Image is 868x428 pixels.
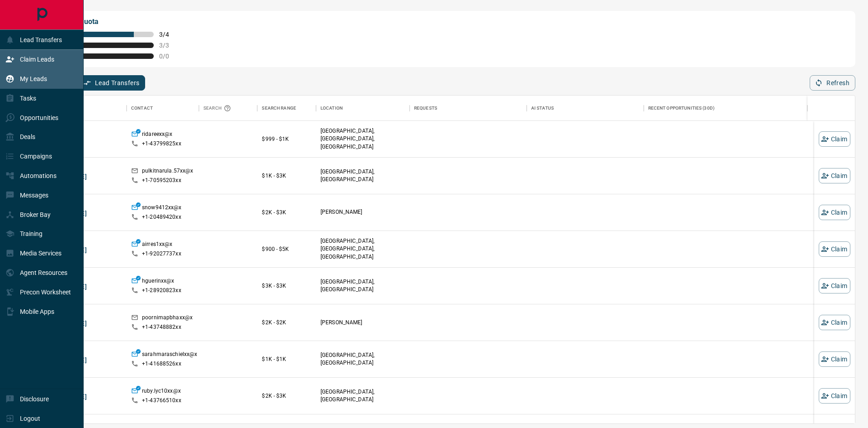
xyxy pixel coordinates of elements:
p: airres1xx@x [142,240,172,250]
p: ridareexx@x [142,130,172,140]
p: +1- 20489420xx [142,213,181,221]
p: snow9412xx@x [142,204,182,213]
p: [GEOGRAPHIC_DATA], [GEOGRAPHIC_DATA] [321,351,405,367]
p: [GEOGRAPHIC_DATA], [GEOGRAPHIC_DATA], [GEOGRAPHIC_DATA] [321,127,405,150]
p: +1- 70595203xx [142,177,181,184]
p: $3K - $3K [262,282,311,290]
p: poornimapbhaxx@x [142,314,193,323]
button: Claim [819,315,850,330]
button: Claim [819,168,850,183]
div: Search Range [257,96,316,121]
button: Claim [819,278,850,293]
div: Location [316,96,410,121]
p: +1- 41688526xx [142,360,181,368]
div: AI Status [527,96,644,121]
p: pulkitnarula.57xx@x [142,167,193,177]
div: Search Range [262,96,296,121]
p: [PERSON_NAME] [321,319,405,327]
span: 3 / 4 [159,31,179,38]
p: $1K - $3K [262,172,311,180]
p: $2K - $3K [262,392,311,400]
p: [GEOGRAPHIC_DATA], [GEOGRAPHIC_DATA], [GEOGRAPHIC_DATA] [321,237,405,260]
div: Recent Opportunities (30d) [644,96,807,121]
p: $2K - $3K [262,208,311,216]
button: Claim [819,388,850,404]
p: My Daily Quota [49,16,179,27]
p: $999 - $1K [262,135,311,143]
p: sarahmaraschielxx@x [142,351,197,360]
p: [PERSON_NAME] [321,208,405,216]
div: Recent Opportunities (30d) [648,96,715,121]
button: Lead Transfers [78,75,146,91]
p: [GEOGRAPHIC_DATA], [GEOGRAPHIC_DATA] [321,168,405,183]
p: [GEOGRAPHIC_DATA], [GEOGRAPHIC_DATA] [321,388,405,404]
p: +1- 43748882xx [142,323,181,331]
div: Contact [131,96,153,121]
p: +1- 43799825xx [142,140,181,148]
p: +1- 43766510xx [142,397,181,404]
button: Refresh [810,75,855,91]
p: ruby.lyc10xx@x [142,387,181,397]
button: Claim [819,241,850,257]
div: AI Status [531,96,554,121]
div: Requests [414,96,437,121]
span: 0 / 0 [159,53,179,60]
p: $900 - $5K [262,245,311,253]
p: hguerinxx@x [142,277,174,287]
p: +1- 92027737xx [142,250,181,258]
p: +1- 28920823xx [142,287,181,294]
button: Claim [819,131,850,147]
p: $1K - $1K [262,355,311,363]
span: 3 / 3 [159,42,179,49]
p: $2K - $2K [262,318,311,327]
div: Location [321,96,343,121]
p: [GEOGRAPHIC_DATA], [GEOGRAPHIC_DATA] [321,278,405,293]
div: Contact [127,96,199,121]
button: Claim [819,351,850,367]
button: Claim [819,205,850,220]
div: Search [203,96,233,121]
div: Requests [410,96,527,121]
div: Name [33,96,127,121]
